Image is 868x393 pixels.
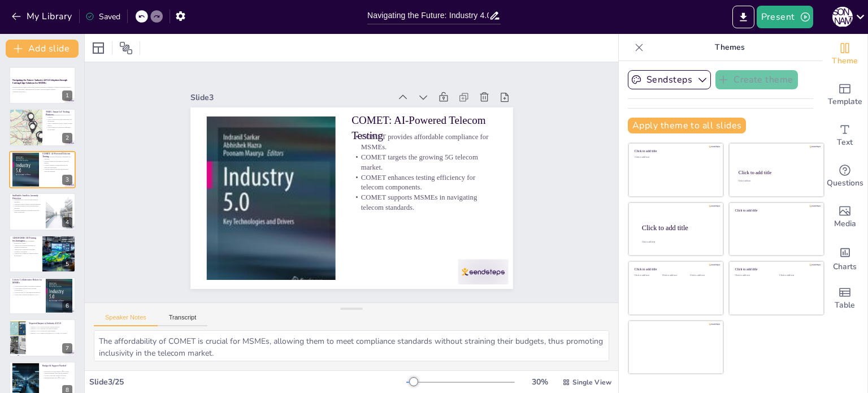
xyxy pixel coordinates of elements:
[46,118,72,122] p: T-REC features real-time dashboards for monitoring.
[648,34,811,61] p: Themes
[828,96,862,108] span: Template
[572,378,611,387] span: Single View
[253,179,345,367] div: Slide 3
[301,37,379,178] p: COMET supports MSMEs in navigating telecom standards.
[94,314,158,326] button: Speaker Notes
[12,285,42,287] p: Cobots enhance safety in MSME workshops.
[89,39,107,57] div: Layout
[12,248,39,252] p: AEROFARM addresses a growing aerospace AM market.
[635,267,715,271] div: Click to add title
[832,7,853,27] div: [PERSON_NAME]
[662,274,688,277] div: Click to add text
[642,223,714,231] div: Click to add title
[46,114,72,118] p: T-REC democratizes access to tools for MSMEs.
[822,34,867,75] div: Change the overall theme
[9,151,76,188] div: 3
[29,332,72,335] p: Industry 4.0/5.0 aligns with [PERSON_NAME] 2047 vision.
[642,241,713,243] div: Click to add body
[738,180,813,183] div: Click to add text
[9,67,76,104] div: 1
[12,293,42,296] p: Cobots drive adoption of Industry 4.0/5.0.
[12,194,42,200] p: SatHealth: Satellite Anomaly Detection
[46,110,72,116] p: T-REC: Smart IoT Tooling Platform
[9,235,76,273] div: 5
[827,177,863,189] span: Questions
[42,370,72,373] p: Estimated prototype budget is ₹23 Lakhs.
[12,90,72,93] p: Generated with [URL]
[265,54,342,195] p: COMET targets the growing 5G telecom market.
[757,6,813,28] button: Present
[835,299,855,312] span: Table
[229,66,315,210] p: COMET: AI-Powered Telecom Testing
[12,236,39,243] p: AEROFARM: 3D Printing for Aerospace
[822,278,867,319] div: Add a table
[12,287,42,291] p: Cobots improve productivity through collaboration.
[29,322,72,325] p: Expected Impact of Industry 4.0/5.0
[12,240,39,244] p: AEROFARM enables on-demand production of parts.
[822,156,867,197] div: Get real-time input from your audience
[12,203,42,205] p: SatHealth supports India’s satellite missions.
[822,237,867,278] div: Add charts and graphs
[9,277,76,314] div: 6
[635,156,715,159] div: Click to add text
[822,197,867,237] div: Add images, graphics, shapes or video
[735,208,816,212] div: Click to add title
[735,267,816,271] div: Click to add title
[837,136,853,149] span: Text
[42,373,72,375] p: Support required from MSME Ministry.
[85,11,120,22] div: Saved
[12,291,42,293] p: Cobots are part of a growing global market.
[635,274,660,277] div: Click to add text
[8,7,77,25] button: My Library
[822,75,867,115] div: Add ready made slides
[42,164,72,168] p: COMET enhances testing efficiency for telecom components.
[732,6,754,28] button: Export to PowerPoint
[42,152,72,158] p: COMET: AI-Powered Telecom Testing
[42,169,72,172] p: COMET supports MSMEs in navigating telecom standards.
[62,133,72,143] div: 2
[715,70,798,89] button: Create theme
[42,156,72,160] p: COMET provides affordable compliance for MSMEs.
[12,199,42,203] p: SatHealth uses AI for real-time anomaly detection.
[42,377,72,379] p: Funding includes up to ₹15 Lakhs.
[62,259,72,269] div: 5
[690,274,715,277] div: Click to add text
[94,330,609,361] textarea: The affordability of COMET is crucial for MSMEs, allowing them to meet compliance standards witho...
[822,115,867,156] div: Add text boxes
[12,209,42,213] p: SatHealth addresses a growing market for space technology.
[12,278,42,284] p: Cobots: Collaborative Robots for MSMEs
[62,90,72,101] div: 1
[29,326,72,329] p: Industry 4.0/5.0 boosts MSME competitiveness.
[42,364,72,367] p: Budget & Support Needed
[834,218,856,230] span: Media
[832,6,853,28] button: [PERSON_NAME]
[158,314,208,326] button: Transcript
[9,319,76,356] div: 7
[12,253,39,257] p: AEROFARM enhances competitiveness for MSMEs.
[62,343,72,353] div: 7
[89,377,406,387] div: Slide 3 / 25
[6,40,79,58] button: Add slide
[46,126,72,130] p: T-REC improves operational efficiency for MSMEs.
[119,41,133,55] span: Position
[9,193,76,230] div: 4
[9,109,76,146] div: 2
[367,7,489,24] input: Insert title
[635,149,715,153] div: Click to add title
[62,301,72,311] div: 6
[739,170,814,175] div: Click to add title
[12,205,42,209] p: SatHealth monitors critical parameters in satellites.
[42,160,72,164] p: COMET targets the growing 5G telecom market.
[62,175,72,185] div: 3
[735,274,771,277] div: Click to add text
[628,70,711,89] button: Sendsteps
[779,274,815,277] div: Click to add text
[832,55,858,67] span: Theme
[42,374,72,377] p: Access to labs and clusters is crucial.
[12,87,72,90] p: This presentation explores innovative solutions designed to empower MSMEs in adopting Industry 4....
[62,217,72,227] div: 4
[283,46,361,187] p: COMET enhances testing efficiency for telecom components.
[833,261,857,273] span: Charts
[526,377,553,387] div: 30 %
[29,328,72,330] p: Industry 4.0/5.0 reduces costs and downtime.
